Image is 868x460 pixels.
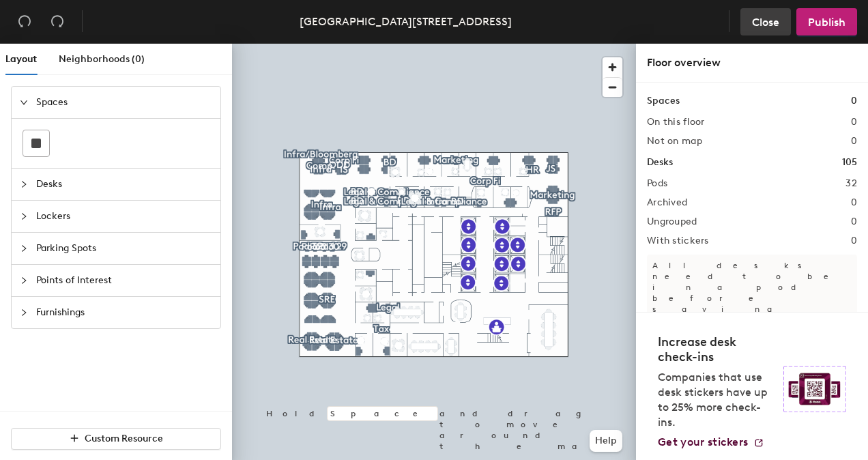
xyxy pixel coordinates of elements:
[851,216,857,227] h2: 0
[658,435,748,448] span: Get your stickers
[796,8,857,35] button: Publish
[85,433,163,444] span: Custom Resource
[36,169,212,200] span: Desks
[851,136,857,147] h2: 0
[851,94,857,109] h1: 0
[845,178,857,189] h2: 32
[36,201,212,232] span: Lockers
[20,244,28,253] span: collapsed
[20,308,28,317] span: collapsed
[658,370,775,430] p: Companies that use desk stickers have up to 25% more check-ins.
[752,16,779,29] span: Close
[36,265,212,296] span: Points of Interest
[740,8,791,35] button: Close
[842,155,857,170] h1: 105
[44,8,71,35] button: Redo (⌘ + ⇧ + Z)
[647,197,687,208] h2: Archived
[658,334,775,364] h4: Increase desk check-ins
[5,53,37,65] span: Layout
[647,94,680,109] h1: Spaces
[36,87,212,118] span: Spaces
[783,366,846,412] img: Sticker logo
[20,276,28,285] span: collapsed
[808,16,845,29] span: Publish
[11,428,221,450] button: Custom Resource
[647,178,667,189] h2: Pods
[647,136,702,147] h2: Not on map
[851,197,857,208] h2: 0
[647,117,705,128] h2: On this floor
[647,255,857,320] p: All desks need to be in a pod before saving
[36,297,212,328] span: Furnishings
[300,13,512,30] div: [GEOGRAPHIC_DATA][STREET_ADDRESS]
[647,55,857,71] div: Floor overview
[36,233,212,264] span: Parking Spots
[20,212,28,220] span: collapsed
[658,435,764,449] a: Get your stickers
[647,216,697,227] h2: Ungrouped
[647,235,709,246] h2: With stickers
[647,155,673,170] h1: Desks
[851,235,857,246] h2: 0
[59,53,145,65] span: Neighborhoods (0)
[851,117,857,128] h2: 0
[20,180,28,188] span: collapsed
[20,98,28,106] span: expanded
[11,8,38,35] button: Undo (⌘ + Z)
[590,430,622,452] button: Help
